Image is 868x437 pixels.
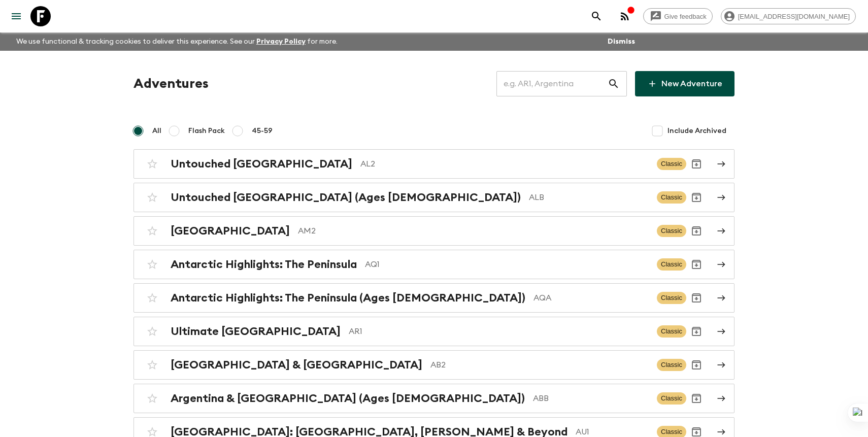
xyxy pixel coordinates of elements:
[171,325,341,338] h2: Ultimate [GEOGRAPHIC_DATA]
[657,258,686,271] span: Classic
[171,258,357,271] h2: Antarctic Highlights: The Peninsula
[188,126,225,136] span: Flash Pack
[635,71,735,96] a: New Adventure
[732,13,855,20] span: [EMAIL_ADDRESS][DOMAIN_NAME]
[152,126,161,136] span: All
[496,70,608,98] input: e.g. AR1, Argentina
[657,359,686,371] span: Classic
[133,183,735,212] a: Untouched [GEOGRAPHIC_DATA] (Ages [DEMOGRAPHIC_DATA])ALBClassicArchive
[657,292,686,304] span: Classic
[171,358,422,372] h2: [GEOGRAPHIC_DATA] & [GEOGRAPHIC_DATA]
[586,6,607,26] button: search adventures
[529,191,649,204] p: ALB
[6,6,26,26] button: menu
[657,158,686,170] span: Classic
[171,224,290,238] h2: [GEOGRAPHIC_DATA]
[430,359,649,371] p: AB2
[533,292,649,304] p: AQA
[686,288,707,308] button: Archive
[667,126,726,136] span: Include Archived
[360,158,649,170] p: AL2
[171,157,352,171] h2: Untouched [GEOGRAPHIC_DATA]
[133,216,735,246] a: [GEOGRAPHIC_DATA]AM2ClassicArchive
[686,187,707,208] button: Archive
[657,392,686,405] span: Classic
[686,154,707,174] button: Archive
[657,225,686,237] span: Classic
[133,384,735,413] a: Argentina & [GEOGRAPHIC_DATA] (Ages [DEMOGRAPHIC_DATA])ABBClassicArchive
[686,221,707,241] button: Archive
[171,191,521,204] h2: Untouched [GEOGRAPHIC_DATA] (Ages [DEMOGRAPHIC_DATA])
[133,350,735,380] a: [GEOGRAPHIC_DATA] & [GEOGRAPHIC_DATA]AB2ClassicArchive
[133,74,209,94] h1: Adventures
[133,149,735,179] a: Untouched [GEOGRAPHIC_DATA]AL2ClassicArchive
[171,392,525,405] h2: Argentina & [GEOGRAPHIC_DATA] (Ages [DEMOGRAPHIC_DATA])
[12,32,342,51] p: We use functional & tracking cookies to deliver this experience. See our for more.
[533,392,649,405] p: ABB
[643,8,713,24] a: Give feedback
[298,225,649,237] p: AM2
[133,317,735,346] a: Ultimate [GEOGRAPHIC_DATA]AR1ClassicArchive
[659,13,712,20] span: Give feedback
[256,38,306,45] a: Privacy Policy
[657,325,686,338] span: Classic
[252,126,273,136] span: 45-59
[365,258,649,271] p: AQ1
[349,325,649,338] p: AR1
[721,8,856,24] div: [EMAIL_ADDRESS][DOMAIN_NAME]
[171,291,525,305] h2: Antarctic Highlights: The Peninsula (Ages [DEMOGRAPHIC_DATA])
[657,191,686,204] span: Classic
[605,35,638,49] button: Dismiss
[133,283,735,313] a: Antarctic Highlights: The Peninsula (Ages [DEMOGRAPHIC_DATA])AQAClassicArchive
[686,388,707,409] button: Archive
[686,254,707,275] button: Archive
[686,321,707,342] button: Archive
[133,250,735,279] a: Antarctic Highlights: The PeninsulaAQ1ClassicArchive
[686,355,707,375] button: Archive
